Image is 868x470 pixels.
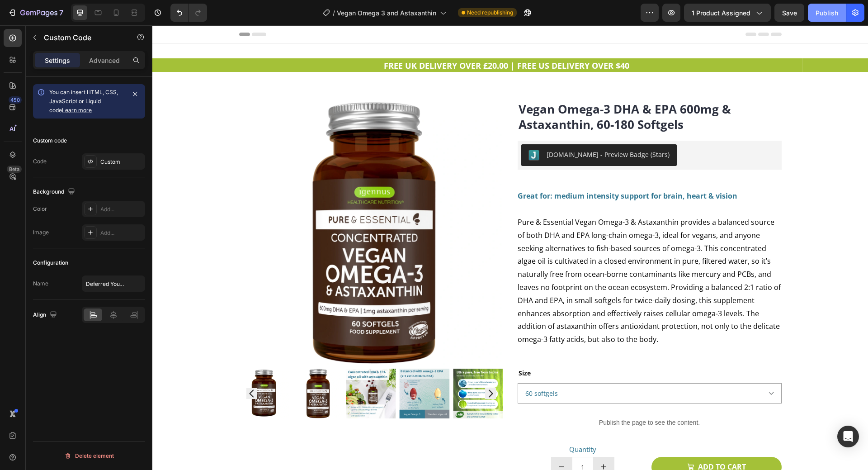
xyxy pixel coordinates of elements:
[33,186,77,198] div: Background
[365,166,585,176] b: Great for: medium intensity support for brain, heart & vision
[774,4,804,22] button: Save
[365,192,628,319] span: Pure & Essential Vegan Omega-3 & Astaxanthin provides a balanced source of both DHA and EPA long-...
[94,363,105,374] button: Carousel Back Arrow
[193,343,243,393] img: Vegan Omega-3 & Astaxanthin supplement bottle with salad and ingredients on a table.
[33,157,47,166] div: Code
[33,205,47,213] div: Color
[365,393,629,402] p: Publish the page to see the content.
[44,32,121,43] p: Custom Code
[369,119,524,141] button: Judge.me - Preview Badge (Stars)
[100,158,143,166] div: Custom
[7,166,22,173] div: Beta
[376,124,387,135] img: Judgeme.png
[247,343,297,393] img: Vegan omega-3 supplement with EPA and DHA, featuring red and gold capsules on a textured blue bac...
[152,25,868,470] iframe: Design area
[33,228,49,237] div: Image
[808,4,846,22] button: Publish
[86,343,136,393] img: Vegan Omega-3 and Astaxanthin supplement bottle with a white background
[9,96,22,104] div: 450
[87,76,351,340] img: Vegan Omega-3 and Astaxanthin supplement bottle with brown label on white background
[499,432,629,452] button: ADD TO CART
[782,9,797,17] span: Save
[417,419,444,428] span: Quantity
[64,451,114,461] div: Delete element
[45,56,70,65] p: Settings
[441,432,462,451] button: increment
[33,259,68,267] div: Configuration
[33,280,48,288] div: Name
[467,9,513,17] span: Need republishing
[100,229,143,237] div: Add...
[365,76,629,108] h1: Vegan Omega-3 DHA & EPA 600mg & Astaxanthin, 60-180 Softgels
[546,435,594,448] div: ADD TO CART
[33,137,67,145] div: Custom code
[59,7,63,18] p: 7
[170,4,207,22] div: Undo/Redo
[394,124,517,134] div: [DOMAIN_NAME] - Preview Badge (Stars)
[62,107,92,114] a: Learn more
[33,309,59,321] div: Align
[816,8,838,18] div: Publish
[100,205,143,214] div: Add...
[89,56,120,65] p: Advanced
[301,343,350,393] img: Advertisement for ultra-pure, toxin-free product with IAOS certification on a green background.
[33,449,145,463] button: Delete element
[231,35,477,46] strong: FREE UK DELIVERY OVER £20.00 | FREE US DELIVERY OVER $40
[333,363,344,374] button: Carousel Next Arrow
[399,432,420,451] button: decrement
[837,426,859,447] div: Open Intercom Messenger
[140,343,190,393] img: Vegan Omega-3 and Astaxanthin supplement bottle with brown label on white background
[333,8,335,18] span: /
[49,89,118,114] span: You can insert HTML, CSS, JavaScript or Liquid code
[420,432,441,451] input: quantity
[4,4,67,22] button: 7
[684,4,771,22] button: 1 product assigned
[692,8,750,18] span: 1 product assigned
[365,341,379,354] legend: Size
[337,8,436,18] span: Vegan Omega 3 and Astaxanthin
